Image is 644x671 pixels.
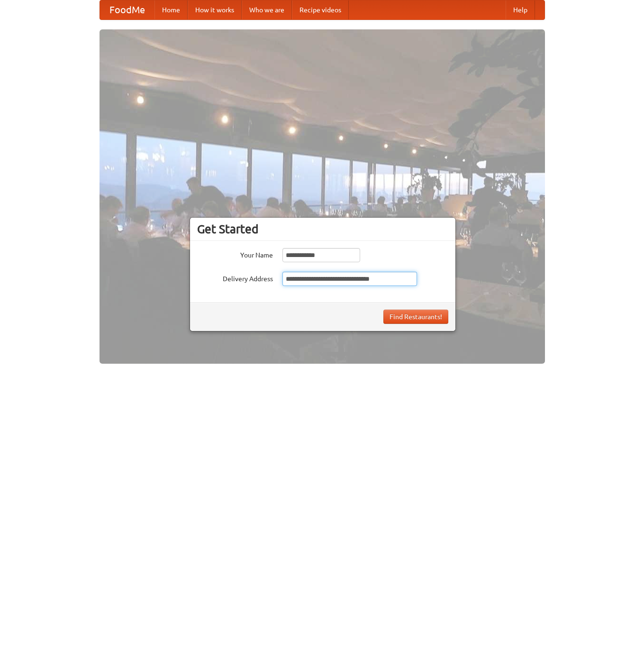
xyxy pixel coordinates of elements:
label: Delivery Address [197,272,273,284]
a: Help [506,0,535,19]
h3: Get Started [197,222,448,236]
button: Find Restaurants! [383,310,448,324]
a: How it works [188,0,242,19]
a: Home [154,0,188,19]
a: Recipe videos [292,0,349,19]
label: Your Name [197,248,273,260]
a: FoodMe [100,0,154,19]
a: Who we are [242,0,292,19]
